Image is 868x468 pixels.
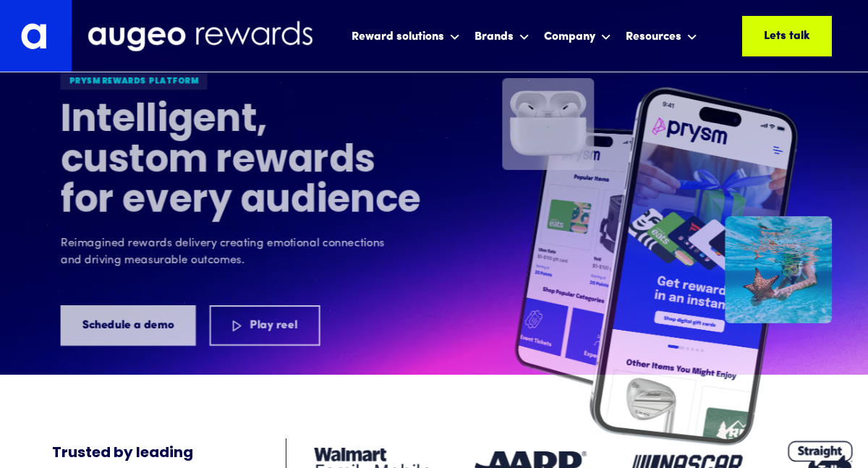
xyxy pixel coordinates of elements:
[544,28,595,46] div: Company
[742,16,832,56] a: Lets talk
[60,102,422,224] h1: Intelligent, custom rewards for every audience
[60,72,207,90] div: Prysm Rewards platform
[209,306,320,346] a: Play reel
[626,28,681,46] div: Resources
[348,17,464,55] div: Reward solutions
[471,17,533,55] div: Brands
[475,28,514,46] div: Brands
[352,28,444,46] div: Reward solutions
[60,306,195,346] a: Schedule a demo
[60,235,393,270] p: Reimagined rewards delivery creating emotional connections and driving measurable outcomes.
[622,17,701,55] div: Resources
[540,17,615,55] div: Company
